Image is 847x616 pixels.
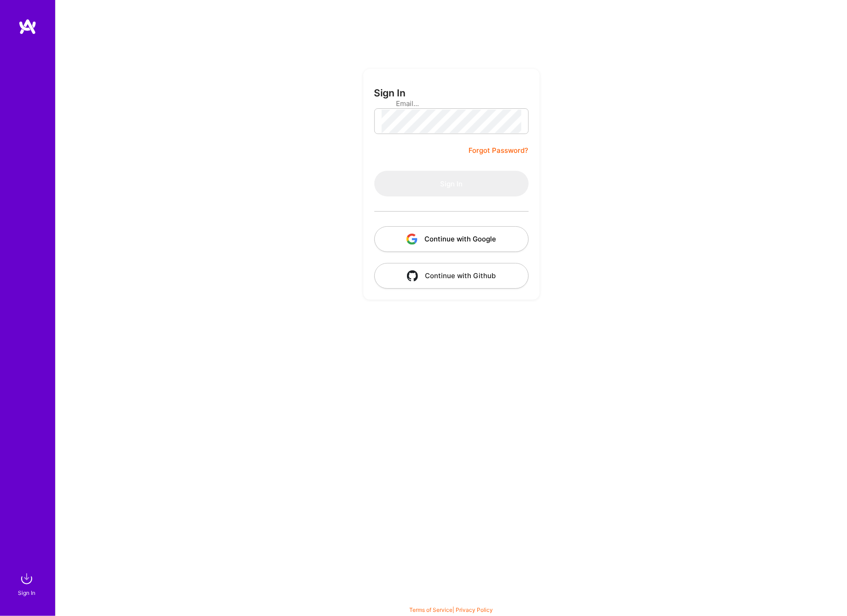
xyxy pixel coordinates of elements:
input: Email... [396,92,507,115]
button: Sign In [374,171,529,196]
div: Sign In [18,588,35,598]
h3: Sign In [374,87,406,99]
a: Privacy Policy [456,606,493,613]
a: Forgot Password? [469,145,529,156]
a: Terms of Service [409,606,452,613]
img: icon [407,234,418,245]
img: icon [407,270,418,281]
a: sign inSign In [19,570,36,598]
span: | [409,606,493,613]
img: sign in [17,570,36,588]
button: Continue with Github [374,263,529,289]
div: © 2025 ATeams Inc., All rights reserved. [55,588,847,611]
img: logo [18,18,37,35]
button: Continue with Google [374,226,529,252]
